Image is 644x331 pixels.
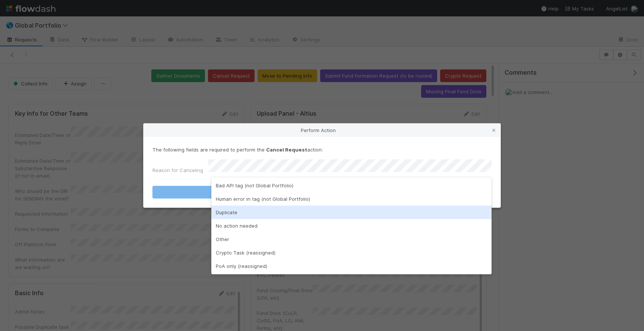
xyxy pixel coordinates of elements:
div: Human error in tag (not Global Portfolio) [211,192,492,206]
div: Bad API tag (not Global Portfolio) [211,179,492,192]
div: Crypto Task (reassigned) [211,246,492,259]
button: Cancel Request [152,186,492,199]
div: Other [211,232,492,246]
div: Duplicate [211,206,492,219]
strong: Cancel Request [266,147,307,153]
div: PoA only (reassigned) [211,259,492,273]
p: The following fields are required to perform the action: [152,146,492,153]
div: Perform Action [143,124,501,137]
div: No action needed [211,219,492,232]
label: Reason for Canceling [152,166,203,174]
